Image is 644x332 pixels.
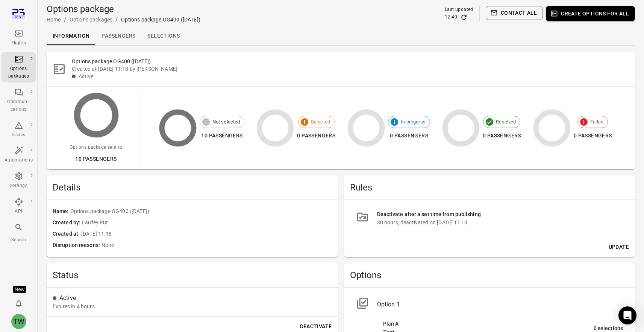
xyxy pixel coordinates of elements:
[397,118,430,126] span: In progress
[208,118,244,126] span: Not selected
[574,131,612,140] div: 0 passengers
[11,296,26,311] button: Notifications
[2,169,36,192] a: Settings
[53,207,70,216] span: Name
[53,181,332,193] h2: Details
[70,17,112,23] a: Options packages
[5,157,33,164] div: Automations
[79,73,629,80] div: Active
[13,286,26,293] div: Tooltip anchor
[53,230,81,238] span: Created at
[350,181,629,193] h2: Rules
[115,15,118,24] li: /
[307,118,334,126] span: Selected
[377,219,623,226] div: 30 hours, deactivated on [DATE] 17:18
[11,314,26,329] div: TW
[460,14,468,21] button: Refresh data
[445,6,473,14] div: Last updated
[492,118,520,126] span: Resolved
[350,269,629,281] h2: Options
[47,15,200,24] nav: Breadcrumbs
[47,27,635,45] div: Local navigation
[2,221,36,246] button: Search
[70,144,122,151] div: Options package sent to
[5,40,33,47] div: Flights
[383,320,594,328] div: Plan A
[8,311,29,332] button: Tony Wang
[81,230,332,238] span: [DATE] 11:18
[2,27,36,49] a: Flights
[618,306,636,324] div: Open Intercom Messenger
[95,27,141,45] a: Passengers
[486,6,543,20] button: Contact all
[70,154,122,164] div: 10 passengers
[297,131,335,140] div: 0 passengers
[483,131,521,140] div: 0 passengers
[586,118,608,126] span: Failed
[377,210,623,219] div: Deactivate after a set time from publishing
[53,303,95,310] div: 4 Sep 2025 17:18
[200,131,245,140] div: 10 passengers
[5,236,33,244] div: Search
[53,219,82,227] span: Created by
[5,65,33,80] div: Options packages
[72,65,629,73] div: Created at [DATE] 11:18 by [PERSON_NAME]
[445,14,457,21] div: 12:40
[47,27,95,45] a: Information
[141,27,186,45] a: Selections
[2,52,36,82] a: Options packages
[70,207,332,216] span: Options package OG400 ([DATE])
[47,3,200,15] h1: Options package
[53,269,332,281] h2: Status
[5,131,33,139] div: Issues
[82,219,332,227] span: Laufey Rut
[2,85,36,116] a: Communi-cations
[5,182,33,190] div: Settings
[53,241,102,250] span: Disruption reasons
[102,241,332,250] span: None
[2,119,36,141] a: Issues
[5,208,33,215] div: API
[121,16,200,23] div: Options package OG400 ([DATE])
[5,98,33,113] div: Communi-cations
[606,240,632,254] button: Update
[72,58,629,65] h2: Options package OG400 ([DATE])
[2,195,36,218] a: API
[388,131,430,140] div: 0 passengers
[59,294,332,303] div: Active
[377,300,623,309] div: Option 1
[2,144,36,166] a: Automations
[546,6,635,21] button: Create options for all
[64,15,67,24] li: /
[47,17,61,23] a: Home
